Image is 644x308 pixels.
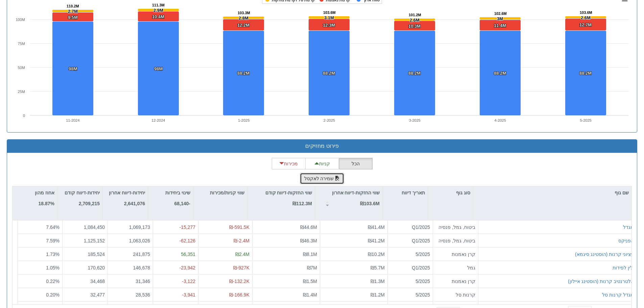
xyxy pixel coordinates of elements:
tspan: 110.2M [67,4,79,8]
div: גמל [436,264,475,271]
div: 56,351 [156,251,195,257]
tspan: 12.3M [323,23,335,28]
tspan: 12.2M [237,23,249,28]
button: הכל [339,158,373,169]
tspan: 103.6M [323,10,336,15]
span: ₪1.4M [303,292,317,297]
tspan: 10.4M [152,14,164,19]
div: קרן נאמנות [436,251,475,257]
div: ביטוח, גמל, פנסיה [436,224,475,231]
span: ₪44.6M [300,224,317,230]
tspan: 11.4M [494,23,506,28]
div: 32,477 [65,291,105,298]
tspan: 12.7M [579,22,592,27]
div: ביטוח, גמל, פנסיה [436,237,475,244]
span: ₪7M [307,265,317,270]
tspan: 2.7M [68,9,78,14]
tspan: 2.8M [239,16,248,21]
div: -3,122 [156,278,195,284]
div: 146,678 [111,264,150,271]
span: ₪1.2M [371,292,385,297]
text: 12-2024 [151,118,165,122]
div: 5/2025 [390,278,430,284]
strong: ₪103.6M [360,201,380,206]
span: ₪-927K [233,265,249,270]
tspan: 101.2M [409,13,421,17]
tspan: 88.2M [579,71,592,76]
span: ₪-166.9K [229,292,249,297]
div: קרן נאמנות [436,278,475,284]
span: ₪2.4M [235,251,249,257]
button: ילין לפידות [613,264,634,271]
tspan: 10.3M [408,24,421,29]
span: ₪41.2M [368,238,385,243]
strong: -68,140 [174,201,191,206]
button: מכירות [272,158,306,169]
text: 3-2025 [409,118,421,122]
tspan: 3.1M [324,15,334,20]
div: 1,084,450 [65,224,105,231]
tspan: 88.2M [323,71,335,76]
p: אחוז מהון [35,189,54,196]
tspan: 98M [154,66,163,71]
p: שווי החזקות-דיווח אחרון [332,189,380,196]
tspan: 103.6M [580,10,592,15]
text: 2-2025 [324,118,335,122]
div: תאריך דיווח [383,186,428,199]
div: קרנות סל [436,291,475,298]
div: 185,524 [65,251,105,257]
strong: 18.87% [39,201,54,206]
div: 241,875 [111,251,150,257]
div: הפניקס [618,237,634,244]
p: שווי החזקות-דיווח קודם [265,189,312,196]
div: Q1/2025 [390,224,430,231]
div: 5/2025 [390,291,430,298]
button: קניות [305,158,339,169]
p: יחידות-דיווח אחרון [109,189,145,196]
text: 50M [18,66,25,70]
span: ₪8.1M [303,251,317,257]
tspan: 3M [497,16,503,21]
text: 25M [18,90,25,94]
div: עציוני קרנות (הוסטינג סיגמא) [575,251,634,257]
span: ₪-2.4M [234,238,249,243]
tspan: 88.2M [237,71,249,76]
tspan: 103.3M [238,11,250,15]
text: 100M [16,18,25,22]
div: -62,126 [156,237,195,244]
span: ₪10.2M [368,251,385,257]
div: 1,069,173 [111,224,150,231]
p: יחידות-דיווח קודם [65,189,100,196]
tspan: 88.2M [408,71,421,76]
div: -23,942 [156,264,195,271]
tspan: 2.6M [581,15,591,20]
tspan: 111.3M [152,3,165,7]
span: ₪1.3M [371,278,385,284]
button: מגדל קרנות סל [602,291,634,298]
span: ₪-132.2K [229,278,249,284]
div: 34,468 [65,278,105,284]
span: ₪41.4M [368,224,385,230]
div: שם גוף [473,186,631,199]
tspan: 9.5M [68,15,78,20]
div: 0.20 % [21,291,59,298]
span: ₪-591.5K [229,224,249,230]
div: 1.05 % [21,264,59,271]
span: ₪46.3M [300,238,317,243]
p: שינוי ביחידות [165,189,190,196]
tspan: 2.9M [153,8,163,13]
text: 75M [18,42,25,46]
text: 5-2025 [580,118,591,122]
tspan: 98M [69,66,77,71]
div: Q1/2025 [390,264,430,271]
div: 7.64 % [21,224,59,231]
text: 1-2025 [238,118,249,122]
button: אלטרנטיב קרנות (הוסטינג איילון) [568,278,634,284]
button: מגדל [623,224,634,231]
div: 28,536 [111,291,150,298]
span: ₪1.5M [303,278,317,284]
